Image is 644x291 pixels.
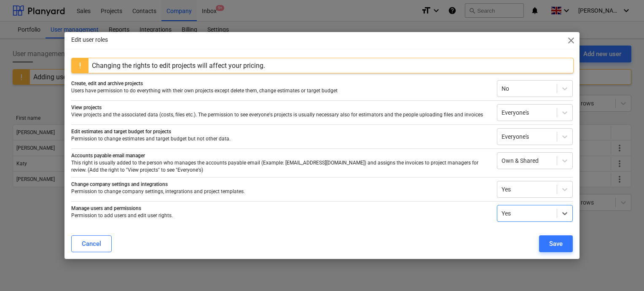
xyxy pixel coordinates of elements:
[71,104,490,111] p: View projects
[71,111,490,119] p: View projects and the associated data (costs, files etc.). The permission to see everyone's proje...
[71,235,112,252] button: Cancel
[92,62,265,70] div: Changing the rights to edit projects will affect your pricing.
[71,128,490,135] p: Edit estimates and target budget for projects
[566,35,576,46] span: close
[71,181,490,188] p: Change company settings and integrations
[82,238,101,249] div: Cancel
[539,235,573,252] button: Save
[71,135,490,143] p: Permission to change estimates and target budget but not other data.
[71,205,490,212] p: Manage users and permissions
[71,212,490,219] p: Permission to add users and edit user rights.
[71,87,490,94] p: Users have permission to do everything with their own projects except delete them, change estimat...
[71,159,490,174] p: This right is usually added to the person who manages the accounts payable email (Example: [EMAIL...
[549,238,563,249] div: Save
[71,188,490,195] p: Permission to change company settings, integrations and project templates.
[71,152,490,159] p: Accounts payable email manager
[71,35,108,44] p: Edit user roles
[71,80,490,87] p: Create, edit and archive projects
